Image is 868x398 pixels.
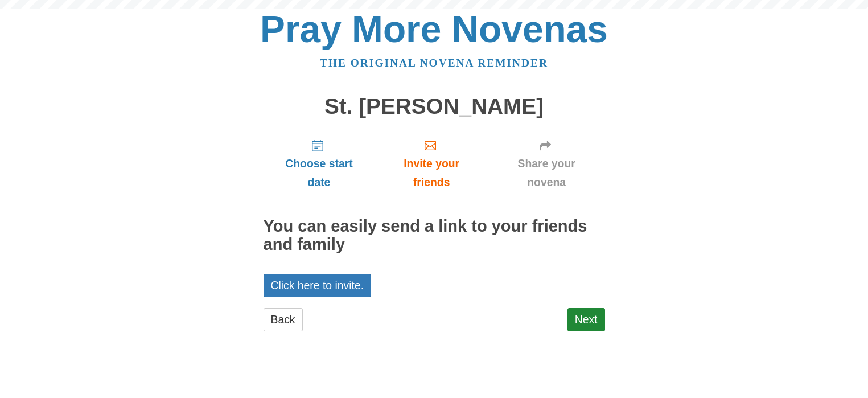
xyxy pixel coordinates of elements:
[275,154,364,192] span: Choose start date
[320,57,548,69] a: The original novena reminder
[488,130,605,198] a: Share your novena
[260,8,608,50] a: Pray More Novenas
[264,308,303,331] a: Back
[386,154,476,192] span: Invite your friends
[264,274,372,297] a: Click here to invite.
[264,95,605,119] h1: St. [PERSON_NAME]
[375,130,488,198] a: Invite your friends
[500,154,594,192] span: Share your novena
[264,130,375,198] a: Choose start date
[567,308,605,331] a: Next
[264,218,605,254] h2: You can easily send a link to your friends and family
